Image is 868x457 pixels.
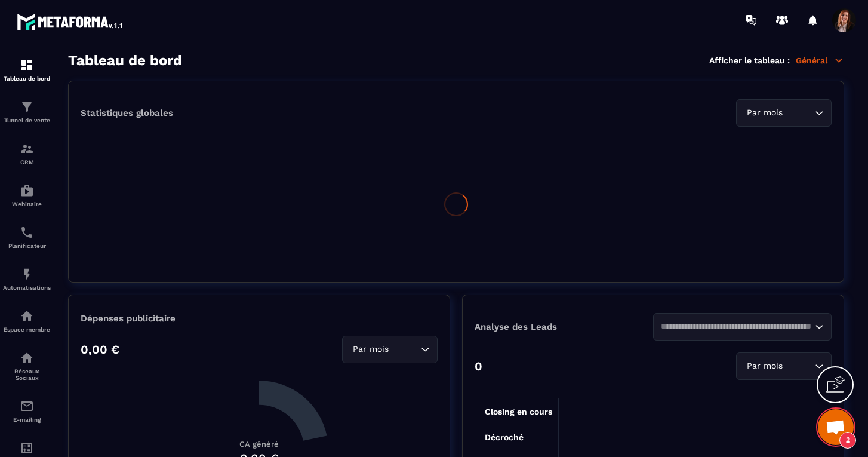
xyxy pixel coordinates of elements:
img: scheduler [20,225,34,240]
img: email [20,399,34,413]
p: 0,00 € [81,342,119,357]
span: 2 [839,432,856,449]
a: social-networksocial-networkRéseaux Sociaux [3,342,51,390]
a: formationformationTunnel de vente [3,91,51,133]
input: Search for option [391,343,418,356]
img: automations [20,309,34,323]
img: accountant [20,441,34,455]
img: logo [17,11,124,32]
p: Tunnel de vente [3,117,51,124]
img: automations [20,267,34,281]
a: formationformationCRM [3,133,51,174]
img: formation [20,142,34,156]
p: CRM [3,159,51,165]
p: Dépenses publicitaire [81,313,438,324]
input: Search for option [661,320,812,333]
span: Par mois [350,343,391,356]
div: Search for option [736,352,832,380]
div: Search for option [342,336,438,363]
span: Par mois [744,360,785,373]
a: automationsautomationsEspace membre [3,300,51,342]
p: Analyse des Leads [475,321,653,332]
a: formationformationTableau de bord [3,49,51,91]
img: automations [20,183,34,198]
a: schedulerschedulerPlanificateur [3,216,51,258]
div: Search for option [736,99,832,127]
p: Statistiques globales [81,108,173,118]
p: Automatisations [3,284,51,291]
p: Espace membre [3,326,51,333]
input: Search for option [785,360,812,373]
tspan: Décroché [485,433,524,442]
p: Planificateur [3,243,51,249]
tspan: Closing en cours [485,407,552,417]
a: Ouvrir le chat [818,409,854,445]
a: emailemailE-mailing [3,390,51,432]
p: Webinaire [3,201,51,207]
span: Par mois [744,106,785,119]
a: automationsautomationsAutomatisations [3,258,51,300]
p: Afficher le tableau : [709,56,790,65]
img: social-network [20,351,34,365]
p: Général [796,55,844,66]
p: 0 [475,359,482,373]
input: Search for option [785,106,812,119]
div: Search for option [653,313,832,341]
p: Tableau de bord [3,75,51,82]
a: automationsautomationsWebinaire [3,174,51,216]
h3: Tableau de bord [68,52,182,69]
p: E-mailing [3,416,51,423]
img: formation [20,100,34,114]
p: Réseaux Sociaux [3,368,51,381]
img: formation [20,58,34,72]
